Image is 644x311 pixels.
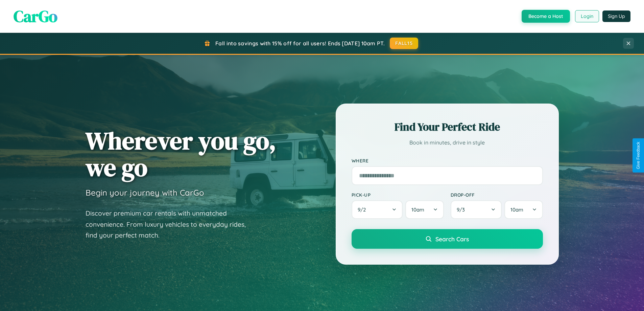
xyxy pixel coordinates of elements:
[215,40,385,47] span: Fall into savings with 15% off for all users! Ends [DATE] 10am PT.
[504,200,543,219] button: 10am
[358,206,369,213] span: 9 / 2
[435,235,469,243] span: Search Cars
[352,119,543,134] h2: Find Your Perfect Ride
[86,127,276,181] h1: Wherever you go, we go
[457,206,468,213] span: 9 / 3
[86,187,204,198] h3: Begin your journey with CarGo
[352,158,543,163] label: Where
[602,10,630,22] button: Sign Up
[405,200,444,219] button: 10am
[636,142,641,169] div: Give Feedback
[451,200,502,219] button: 9/3
[411,206,424,213] span: 10am
[86,208,255,241] p: Discover premium car rentals with unmatched convenience. From luxury vehicles to everyday rides, ...
[510,206,523,213] span: 10am
[352,138,543,148] p: Book in minutes, drive in style
[522,10,570,23] button: Become a Host
[451,192,543,198] label: Drop-off
[352,200,403,219] button: 9/2
[352,192,444,198] label: Pick-up
[14,5,57,27] span: CarGo
[575,10,599,22] button: Login
[390,38,418,49] button: FALL15
[352,229,543,249] button: Search Cars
